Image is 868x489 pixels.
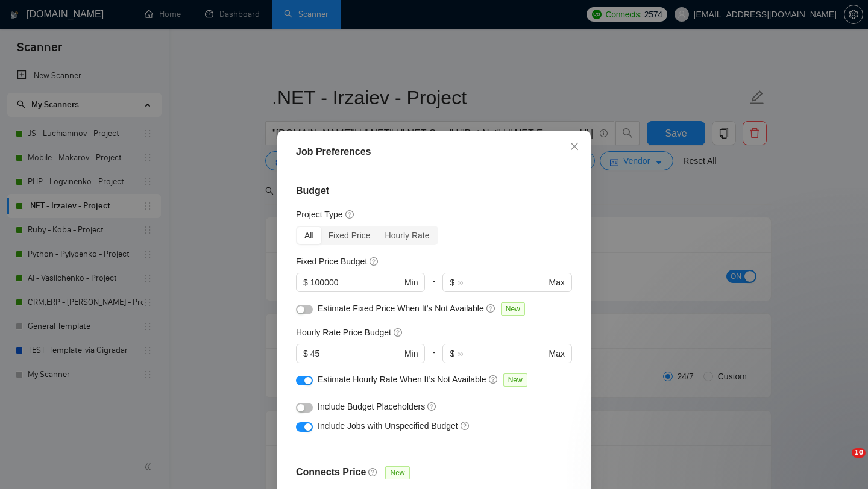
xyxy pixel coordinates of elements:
[303,347,308,360] span: $
[310,347,402,360] input: 0
[501,302,525,316] span: New
[457,276,546,289] input: ∞
[558,131,591,163] button: Close
[318,421,458,431] span: Include Jobs with Unspecified Budget
[296,208,343,221] h5: Project Type
[425,344,442,373] div: -
[321,227,378,244] div: Fixed Price
[489,375,498,384] span: question-circle
[310,276,402,289] input: 0
[425,273,442,302] div: -
[303,276,308,289] span: $
[296,326,391,339] h5: Hourly Rate Price Budget
[450,347,454,360] span: $
[296,145,572,159] div: Job Preferences
[827,448,856,477] iframe: Intercom live chat
[394,328,403,337] span: question-circle
[297,227,321,244] div: All
[296,255,367,268] h5: Fixed Price Budget
[368,467,378,477] span: question-circle
[404,276,418,289] span: Min
[461,421,470,431] span: question-circle
[852,448,866,458] span: 10
[318,375,486,384] span: Estimate Hourly Rate When It’s Not Available
[486,304,496,313] span: question-circle
[345,210,355,219] span: question-circle
[450,276,454,289] span: $
[549,276,565,289] span: Max
[457,347,546,360] input: ∞
[549,347,565,360] span: Max
[385,466,409,479] span: New
[318,402,425,411] span: Include Budget Placeholders
[503,373,527,387] span: New
[296,184,572,198] h4: Budget
[378,227,437,244] div: Hourly Rate
[370,257,379,266] span: question-circle
[570,142,579,151] span: close
[427,402,437,411] span: question-circle
[318,304,484,313] span: Estimate Fixed Price When It’s Not Available
[296,465,366,479] h4: Connects Price
[404,347,418,360] span: Min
